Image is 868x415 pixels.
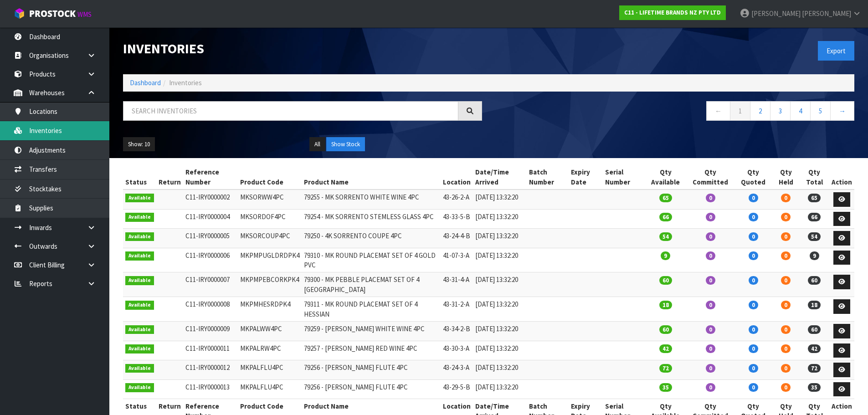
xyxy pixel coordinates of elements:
th: Serial Number [603,165,645,190]
td: MKPALRW4PC [238,341,302,360]
td: 43-30-3-A [441,341,473,360]
span: 35 [659,383,672,392]
small: WMS [77,10,92,19]
span: 0 [781,344,791,353]
span: Available [125,325,154,334]
td: C11-IRY0000007 [183,272,238,297]
a: 1 [730,101,750,121]
a: 4 [790,101,811,121]
a: 2 [750,101,770,121]
span: 0 [749,325,758,334]
span: 60 [808,325,821,334]
button: Export [818,41,854,61]
span: 0 [706,383,715,392]
td: [DATE] 13:32:20 [473,360,527,380]
td: C11-IRY0000009 [183,322,238,341]
button: Show Stock [326,137,365,152]
span: 0 [706,232,715,241]
h1: Inventories [123,41,482,56]
span: 60 [659,276,672,285]
td: MKSORCOUP4PC [238,229,302,248]
span: 35 [808,383,821,392]
td: [DATE] 13:32:20 [473,322,527,341]
a: 5 [810,101,831,121]
th: Return [156,165,183,190]
nav: Page navigation [496,101,855,123]
span: 66 [659,213,672,221]
span: 9 [661,251,670,260]
td: MKSORWW4PC [238,190,302,209]
span: 66 [808,213,821,221]
td: [DATE] 13:32:20 [473,341,527,360]
td: C11-IRY0000006 [183,248,238,272]
td: C11-IRY0000012 [183,360,238,380]
td: [DATE] 13:32:20 [473,248,527,272]
span: Available [125,232,154,241]
td: MKPALFLU4PC [238,360,302,380]
span: 0 [781,194,791,202]
span: 0 [749,344,758,353]
span: 72 [659,364,672,373]
span: ProStock [29,8,76,20]
span: 0 [706,325,715,334]
td: 79300 - MK PEBBLE PLACEMAT SET OF 4 [GEOGRAPHIC_DATA] [302,272,441,297]
td: 79250 - 4K SORRENTO COUPE 4PC [302,229,441,248]
td: [DATE] 13:32:20 [473,379,527,399]
span: 42 [808,344,821,353]
button: All [309,137,325,152]
span: 0 [706,194,715,202]
span: 9 [810,251,819,260]
td: MKPMPUGLDRDPK4 [238,248,302,272]
span: [PERSON_NAME] [802,9,851,18]
th: Product Name [302,165,441,190]
span: 0 [706,364,715,373]
td: 79256 - [PERSON_NAME] FLUTE 4PC [302,360,441,380]
span: 0 [781,213,791,221]
span: Available [125,194,154,203]
a: C11 - LIFETIME BRANDS NZ PTY LTD [619,5,726,20]
a: 3 [770,101,791,121]
th: Status [123,165,156,190]
span: 60 [808,276,821,285]
input: Search inventories [123,101,458,121]
span: 0 [781,301,791,309]
button: Show: 10 [123,137,155,152]
strong: C11 - LIFETIME BRANDS NZ PTY LTD [624,9,721,16]
th: Qty Held [772,165,800,190]
span: 18 [808,301,821,309]
span: 0 [749,194,758,202]
td: MKPMPEBCORKPK4 [238,272,302,297]
td: C11-IRY0000011 [183,341,238,360]
td: 79311 - MK ROUND PLACEMAT SET OF 4 HESSIAN [302,297,441,322]
span: Available [125,344,154,354]
td: C11-IRY0000005 [183,229,238,248]
span: 65 [808,194,821,202]
td: 43-24-4-B [441,229,473,248]
td: 41-07-3-A [441,248,473,272]
td: 43-31-2-A [441,297,473,322]
span: Available [125,213,154,222]
td: C11-IRY0000008 [183,297,238,322]
span: Inventories [169,78,202,87]
span: 54 [659,232,672,241]
td: C11-IRY0000013 [183,379,238,399]
a: ← [706,101,730,121]
td: MKSORDOF4PC [238,209,302,229]
th: Reference Number [183,165,238,190]
span: 0 [781,383,791,392]
th: Qty Quoted [734,165,772,190]
span: 54 [808,232,821,241]
td: C11-IRY0000002 [183,190,238,209]
span: 0 [781,364,791,373]
img: cube-alt.png [14,8,25,19]
td: [DATE] 13:32:20 [473,297,527,322]
th: Batch Number [527,165,569,190]
span: 65 [659,194,672,202]
td: 79254 - MK SORRENTO STEMLESS GLASS 4PC [302,209,441,229]
td: 79255 - MK SORRENTO WHITE WINE 4PC [302,190,441,209]
td: 43-33-5-B [441,209,473,229]
span: 18 [659,301,672,309]
td: 79259 - [PERSON_NAME] WHITE WINE 4PC [302,322,441,341]
td: 79256 - [PERSON_NAME] FLUTE 4PC [302,379,441,399]
span: 0 [749,364,758,373]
